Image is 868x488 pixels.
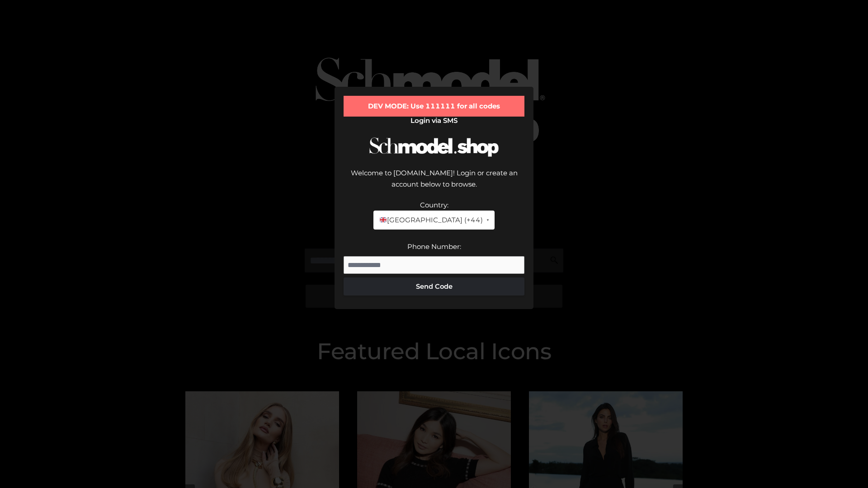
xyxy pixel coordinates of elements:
img: 🇬🇧 [380,216,387,223]
button: Send Code [344,277,524,296]
img: Schmodel Logo [366,129,502,165]
label: Country: [420,201,448,209]
div: Welcome to [DOMAIN_NAME]! Login or create an account below to browse. [344,167,524,199]
h2: Login via SMS [344,117,524,125]
div: DEV MODE: Use 111111 for all codes [344,96,524,117]
label: Phone Number: [407,242,461,251]
span: [GEOGRAPHIC_DATA] (+44) [379,214,482,226]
